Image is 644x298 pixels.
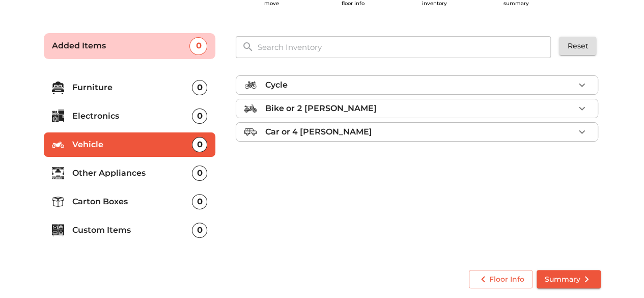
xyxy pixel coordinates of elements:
span: Reset [567,40,588,52]
div: 0 [192,137,207,152]
p: Electronics [72,110,192,122]
p: Car or 4 [PERSON_NAME] [265,126,372,138]
span: Floor Info [477,273,524,286]
div: 0 [192,80,207,95]
div: 0 [192,109,207,124]
p: Added Items [52,40,190,52]
p: Vehicle [72,139,192,151]
img: car [244,126,257,138]
p: Furniture [72,82,192,94]
span: Summary [545,273,593,286]
button: Floor Info [469,270,533,289]
p: Other Appliances [72,167,192,179]
p: Cycle [265,79,287,91]
img: cycle [244,79,257,91]
img: bike [244,102,257,115]
button: Reset [559,37,596,56]
div: 0 [192,223,207,238]
p: Custom Items [72,224,192,236]
p: Bike or 2 [PERSON_NAME] [265,102,376,115]
p: Carton Boxes [72,196,192,208]
div: 0 [189,37,207,55]
button: Summary [537,270,601,289]
input: Search Inventory [251,36,558,58]
div: 0 [192,166,207,181]
div: 0 [192,194,207,209]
